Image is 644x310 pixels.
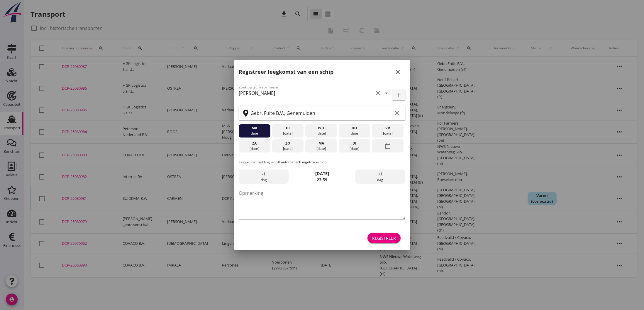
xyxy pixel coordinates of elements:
div: vr [373,125,402,131]
div: [DATE] [240,131,269,136]
div: [DATE] [373,131,402,136]
i: add [395,91,402,98]
div: [DATE] [340,146,369,151]
span: -1 [262,171,266,177]
i: clear [374,90,382,97]
strong: 23:59 [317,177,327,182]
div: [DATE] [273,146,302,151]
div: di [340,141,369,146]
div: dag [355,170,405,184]
div: [DATE] [307,131,335,136]
span: +1 [378,171,383,177]
div: [DATE] [240,146,269,151]
div: ma [240,125,269,131]
i: clear [394,110,401,117]
div: Registreer [372,235,396,241]
strong: [DATE] [315,171,329,176]
h2: Registreer leegkomst van een schip [239,68,333,76]
i: date_range [384,141,391,151]
div: ma [307,141,335,146]
div: dag [239,170,289,184]
div: do [340,125,369,131]
div: [DATE] [340,131,369,136]
i: close [394,68,401,76]
div: wo [307,125,335,131]
input: Zoek op (scheeps)naam [239,88,373,98]
i: arrow_drop_down [383,90,390,97]
div: [DATE] [307,146,335,151]
textarea: Opmerking [239,188,405,219]
p: Leegkomstmelding wordt automatisch ingetrokken op: [239,160,405,165]
div: zo [273,141,302,146]
input: Zoek op terminal of plaats [250,108,392,118]
div: [DATE] [273,131,302,136]
button: Registreer [367,233,401,243]
div: za [240,141,269,146]
div: di [273,125,302,131]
